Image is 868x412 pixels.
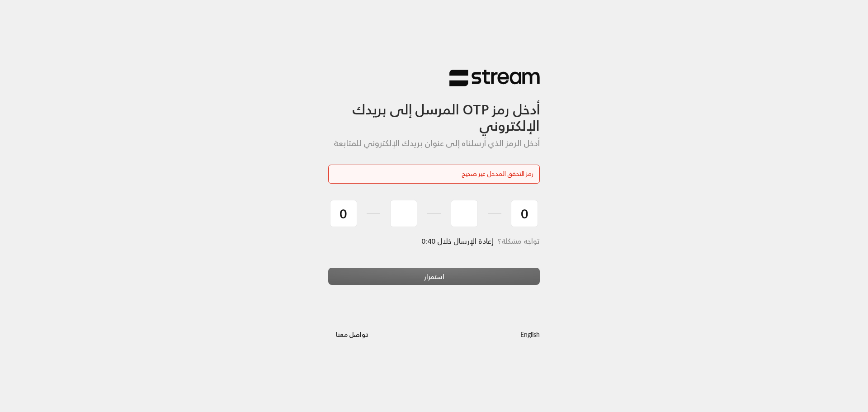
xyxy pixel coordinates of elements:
div: رمز التحقق المدخل غير صحيح [335,169,533,179]
span: إعادة الإرسال خلال 0:40 [422,235,493,247]
a: تواصل معنا [328,329,376,340]
h5: أدخل الرمز الذي أرسلناه إلى عنوان بريدك الإلكتروني للمتابعة [328,138,540,148]
a: English [520,326,540,343]
button: تواصل معنا [328,326,376,343]
h3: أدخل رمز OTP المرسل إلى بريدك الإلكتروني [328,87,540,134]
span: تواجه مشكلة؟ [498,235,540,247]
img: Stream Logo [449,69,540,87]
